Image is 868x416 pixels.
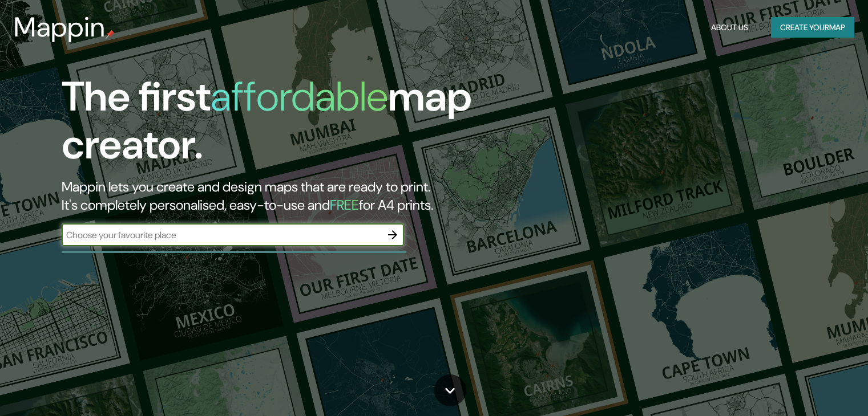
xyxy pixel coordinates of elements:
h1: affordable [211,70,388,123]
h2: Mappin lets you create and design maps that are ready to print. It's completely personalised, eas... [62,178,496,214]
h5: FREE [330,196,359,214]
h3: Mappin [14,11,106,43]
img: mappin-pin [106,30,115,39]
h1: The first map creator. [62,73,496,178]
input: Choose your favourite place [62,229,381,242]
button: About Us [706,17,753,38]
button: Create yourmap [771,17,854,38]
